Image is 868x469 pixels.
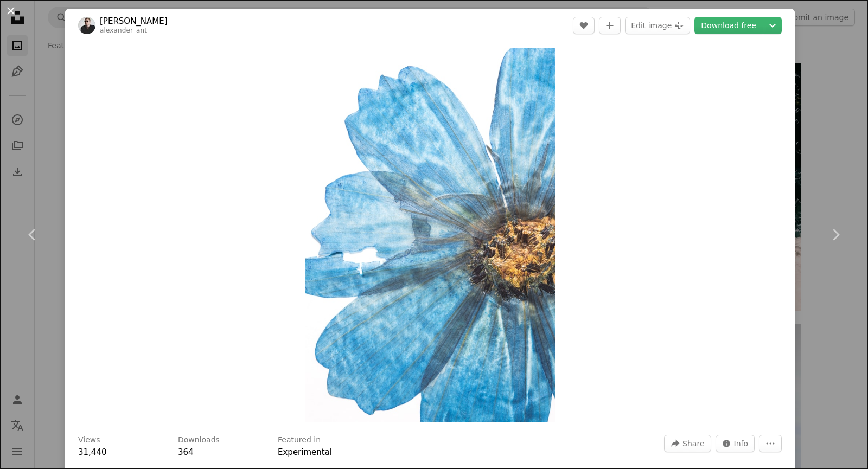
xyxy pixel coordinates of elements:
a: Download free [694,17,763,34]
a: Next [803,183,868,287]
a: alexander_ant [100,27,147,34]
button: More Actions [759,435,782,452]
span: Share [682,435,704,452]
h3: Featured in [278,435,321,446]
img: Go to Alexandru Ant's profile [78,17,95,34]
button: Share this image [664,435,711,452]
button: Edit image [625,17,690,34]
span: 364 [178,447,194,457]
a: Experimental [278,447,332,457]
button: Stats about this image [716,435,755,452]
span: Info [734,435,749,452]
span: 31,440 [78,447,107,457]
button: Zoom in on this image [305,48,555,422]
button: Add to Collection [599,17,621,34]
button: Choose download size [763,17,782,34]
img: A delicate, translucent blue flower petal. [305,48,555,422]
h3: Views [78,435,100,446]
a: [PERSON_NAME] [100,16,168,27]
button: Like [573,17,595,34]
h3: Downloads [178,435,220,446]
